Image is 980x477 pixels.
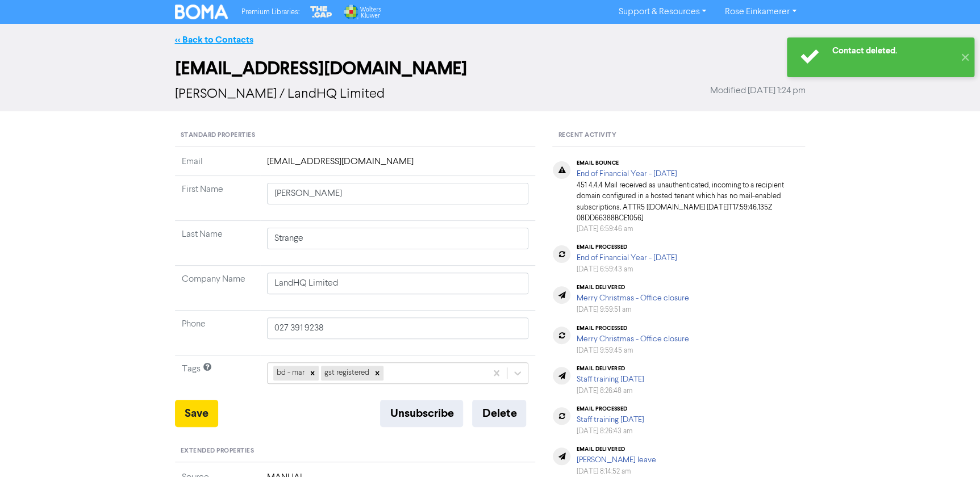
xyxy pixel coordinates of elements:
[576,294,689,302] a: Merry Christmas - Office closure
[175,34,253,45] a: << Back to Contacts
[832,45,954,57] div: Contact deleted.
[576,426,644,437] div: [DATE] 8:26:43 am
[552,125,805,147] div: Recent Activity
[576,466,656,477] div: [DATE] 8:14:52 am
[175,441,536,462] div: Extended Properties
[576,244,677,250] div: email processed
[175,87,385,101] span: [PERSON_NAME] / LandHQ Limited
[380,400,463,427] button: Unsubscribe
[576,170,677,178] a: End of Financial Year - [DATE]
[273,366,306,380] div: bd - mar
[609,3,715,21] a: Support & Resources
[576,335,689,343] a: Merry Christmas - Office closure
[576,224,804,235] div: [DATE] 6:59:46 am
[710,84,806,98] span: Modified [DATE] 1:24 pm
[260,155,536,176] td: [EMAIL_ADDRESS][DOMAIN_NAME]
[241,9,299,16] span: Premium Libraries:
[576,386,644,396] div: [DATE] 8:26:48 am
[576,264,677,275] div: [DATE] 6:59:43 am
[576,456,656,464] a: [PERSON_NAME] leave
[576,160,804,235] div: 451 4.4.4 Mail received as unauthenticated, incoming to a recipient domain configured in a hosted...
[576,416,644,424] a: Staff training [DATE]
[175,266,260,311] td: Company Name
[175,400,218,427] button: Save
[175,125,536,147] div: Standard Properties
[175,5,228,19] img: BOMA Logo
[308,5,333,19] img: The Gap
[576,160,804,166] div: email bounce
[576,304,689,315] div: [DATE] 9:59:51 am
[175,176,260,221] td: First Name
[576,365,644,372] div: email delivered
[576,375,644,383] a: Staff training [DATE]
[175,58,806,79] h2: [EMAIL_ADDRESS][DOMAIN_NAME]
[576,254,677,262] a: End of Financial Year - [DATE]
[576,284,689,291] div: email delivered
[175,155,260,176] td: Email
[175,311,260,355] td: Phone
[576,446,656,453] div: email delivered
[576,345,689,356] div: [DATE] 9:59:45 am
[837,354,980,477] iframe: Chat Widget
[715,3,805,21] a: Rose Einkamerer
[576,325,689,332] div: email processed
[472,400,526,427] button: Delete
[321,366,371,380] div: gst registered
[175,221,260,266] td: Last Name
[576,405,644,412] div: email processed
[175,355,260,400] td: Tags
[343,5,381,19] img: Wolters Kluwer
